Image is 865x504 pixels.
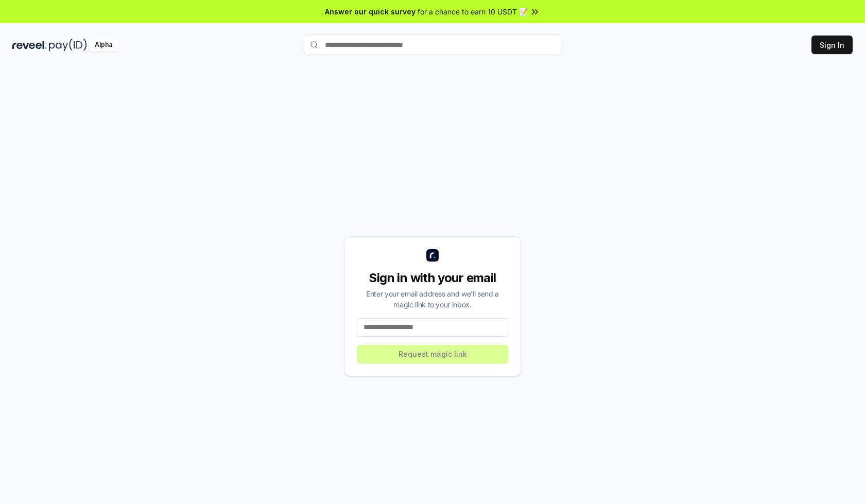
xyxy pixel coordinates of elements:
[49,39,87,51] img: pay_id
[418,6,528,17] span: for a chance to earn 10 USDT 📝
[89,39,118,51] div: Alpha
[811,36,853,54] button: Sign In
[426,249,439,262] img: logo_small
[325,6,416,17] span: Answer our quick survey
[12,39,47,51] img: reveel_dark
[357,288,508,310] div: Enter your email address and we’ll send a magic link to your inbox.
[357,270,508,286] div: Sign in with your email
